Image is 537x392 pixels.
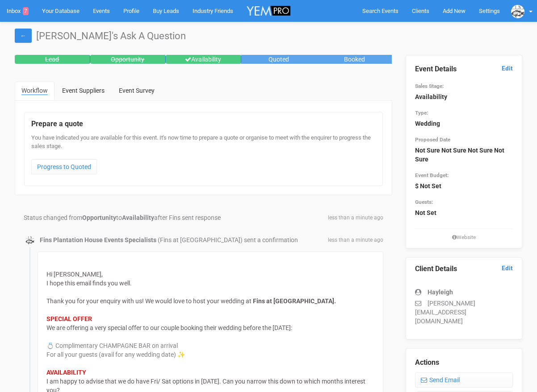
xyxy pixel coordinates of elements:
[31,134,376,179] div: You have indicated you are available for this event. It's now time to prepare a quote or organise...
[328,214,383,222] span: less than a minute ago
[90,55,166,64] div: Opportunity
[46,271,103,278] span: Hi [PERSON_NAME],
[46,280,132,287] span: I hope this email finds you well.
[502,264,513,272] a: Edit
[415,147,504,163] strong: Not Sure Not Sure Not Sure Not Sure
[317,55,392,64] div: Booked
[46,297,252,305] span: Thank you for your enquiry with us! We would love to host your wedding at
[415,299,513,326] p: [PERSON_NAME][EMAIL_ADDRESS][DOMAIN_NAME]
[31,119,376,129] legend: Prepare a quote
[415,199,433,205] small: Guests:
[428,289,453,296] strong: Hayleigh
[415,64,513,74] legend: Event Details
[15,31,522,41] h1: [PERSON_NAME]'s Ask A Question
[362,8,399,14] span: Search Events
[253,297,336,305] strong: Fins at [GEOGRAPHIC_DATA].
[15,55,90,64] div: Lead
[415,83,444,89] small: Sales Stage:
[415,234,513,241] small: Website
[55,342,178,349] span: Complimentary CHAMPAGNE BAR on arrival
[415,136,450,143] small: Proposed Date
[415,93,447,100] strong: Availability
[412,8,429,14] span: Clients
[415,120,440,127] strong: Wedding
[46,342,54,349] span: 💍
[443,8,466,14] span: Add New
[166,55,241,64] div: Availability
[46,369,86,376] strong: AVAILABILITY
[15,82,55,100] a: Workflow
[24,214,221,221] span: Status changed from to after Fins sent response
[55,82,111,99] a: Event Suppliers
[415,209,436,216] strong: Not Set
[46,351,185,358] span: For all your guests (avail for any wedding date) ✨
[40,236,156,243] strong: Fins Plantation House Events Specialists
[23,7,29,15] span: 7
[511,5,524,18] img: data
[328,236,383,244] span: less than a minute ago
[415,358,513,368] legend: Actions
[46,324,292,331] span: We are offering a very special offer to our couple booking their wedding before the [DATE]:
[415,372,513,388] a: Send Email
[158,236,298,243] span: (Fins at [GEOGRAPHIC_DATA]) sent a confirmation
[15,29,32,43] a: ←
[502,64,513,73] a: Edit
[46,315,92,322] strong: SPECIAL OFFER
[415,264,513,274] legend: Client Details
[112,82,161,99] a: Event Survey
[25,236,34,245] img: data
[31,159,97,174] a: Progress to Quoted
[415,172,449,178] small: Event Budget:
[82,214,116,221] strong: Opportunity
[241,55,317,64] div: Quoted
[415,182,441,190] strong: $ Not Set
[415,110,428,116] small: Type:
[122,214,154,221] strong: Availability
